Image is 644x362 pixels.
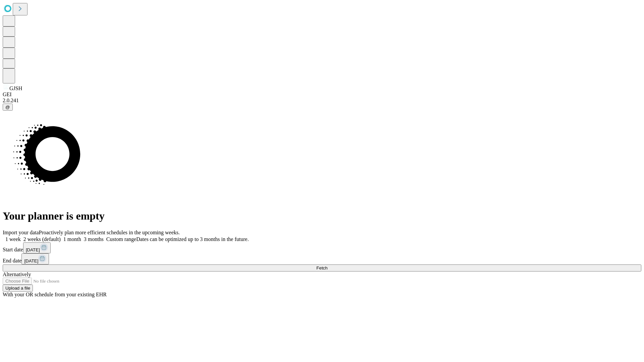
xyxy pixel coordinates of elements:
button: Upload a file [3,285,33,292]
span: 2 weeks (default) [23,236,61,242]
span: Import your data [3,230,39,235]
span: With your OR schedule from your existing EHR [3,292,107,297]
span: @ [5,105,10,110]
span: Dates can be optimized up to 3 months in the future. [136,236,249,242]
div: End date [3,253,641,264]
button: @ [3,104,13,111]
span: Fetch [316,265,327,270]
div: 2.0.241 [3,98,641,104]
span: 1 week [5,236,21,242]
button: Fetch [3,264,641,271]
span: [DATE] [26,247,40,252]
span: 1 month [63,236,81,242]
div: GEI [3,92,641,98]
span: Alternatively [3,271,31,277]
span: GJSH [9,85,22,91]
span: 3 months [84,236,104,242]
span: Custom range [106,236,136,242]
button: [DATE] [21,253,49,264]
h1: Your planner is empty [3,210,641,222]
span: [DATE] [24,258,38,263]
span: Proactively plan more efficient schedules in the upcoming weeks. [39,230,180,235]
div: Start date [3,242,641,253]
button: [DATE] [23,242,51,253]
